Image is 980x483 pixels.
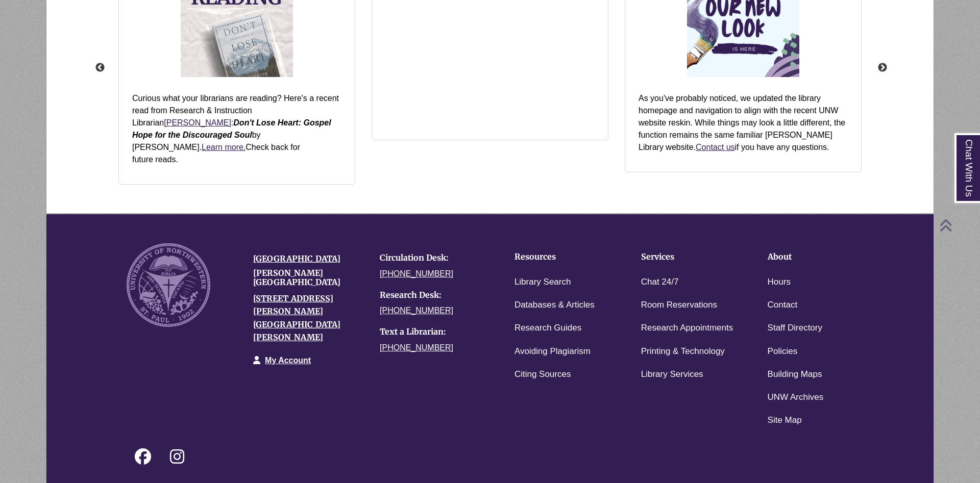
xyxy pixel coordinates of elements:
[768,252,863,262] h4: About
[95,63,105,73] button: Previous
[641,275,679,290] a: Chat 24/7
[380,291,491,300] h4: Research Desk:
[132,92,341,166] p: Curious what your librarians are reading? Here's a recent read from Research & Instruction Librar...
[641,298,717,313] a: Room Reservations
[253,269,364,287] h4: [PERSON_NAME][GEOGRAPHIC_DATA]
[514,344,591,359] a: Avoiding Plagiarism
[380,253,491,263] h4: Circulation Desk:
[768,298,798,313] a: Contact
[253,293,340,343] a: [STREET_ADDRESS][PERSON_NAME][GEOGRAPHIC_DATA][PERSON_NAME]
[380,327,491,337] h4: Text a Librarian:
[639,92,848,154] p: As you've probably noticed, we updated the library homepage and navigation to align with the rece...
[768,321,822,336] a: Staff Directory
[641,344,725,359] a: Printing & Technology
[164,118,231,127] a: [PERSON_NAME]
[641,252,736,262] h4: Services
[380,306,453,315] a: [PHONE_NUMBER]
[768,367,822,382] a: Building Maps
[132,118,331,139] strong: Don't Lose Heart: Gospel Hope for the Discouraged Soul
[696,143,734,151] a: Contact us
[641,321,733,336] a: Research Appointments
[641,367,703,382] a: Library Services
[877,63,888,73] button: Next
[939,218,977,232] a: Back to Top
[768,413,802,428] a: Site Map
[380,269,453,278] a: [PHONE_NUMBER]
[768,275,791,290] a: Hours
[202,143,246,151] a: Learn more.
[514,321,581,336] a: Research Guides
[514,275,571,290] a: Library Search
[253,253,340,264] a: [GEOGRAPHIC_DATA]
[514,252,609,262] h4: Resources
[170,448,184,465] i: Follow on Instagram
[768,390,824,405] a: UNW Archives
[514,367,571,382] a: Citing Sources
[265,356,311,365] a: My Account
[768,344,798,359] a: Policies
[380,343,453,352] a: [PHONE_NUMBER]
[514,298,595,313] a: Databases & Articles
[127,243,210,326] img: UNW seal
[135,448,151,465] i: Follow on Facebook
